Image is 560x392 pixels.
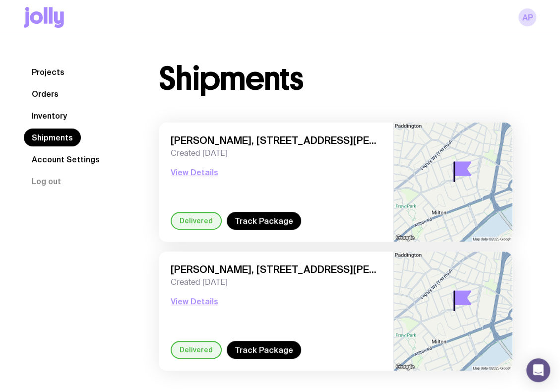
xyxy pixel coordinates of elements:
[171,212,222,230] div: Delivered
[227,212,301,230] a: Track Package
[24,129,81,146] a: Shipments
[171,341,222,359] div: Delivered
[24,85,66,103] a: Orders
[227,341,301,359] a: Track Package
[24,150,108,168] a: Account Settings
[24,63,72,81] a: Projects
[171,263,381,275] span: [PERSON_NAME], [STREET_ADDRESS][PERSON_NAME]
[518,8,536,26] a: AP
[394,123,512,242] img: staticmap
[171,166,218,178] button: View Details
[394,252,512,371] img: staticmap
[24,107,75,125] a: Inventory
[171,295,218,307] button: View Details
[171,277,381,287] span: Created [DATE]
[526,358,550,382] div: Open Intercom Messenger
[159,63,303,95] h1: Shipments
[171,134,381,146] span: [PERSON_NAME], [STREET_ADDRESS][PERSON_NAME]
[24,172,69,190] button: Log out
[171,148,381,158] span: Created [DATE]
